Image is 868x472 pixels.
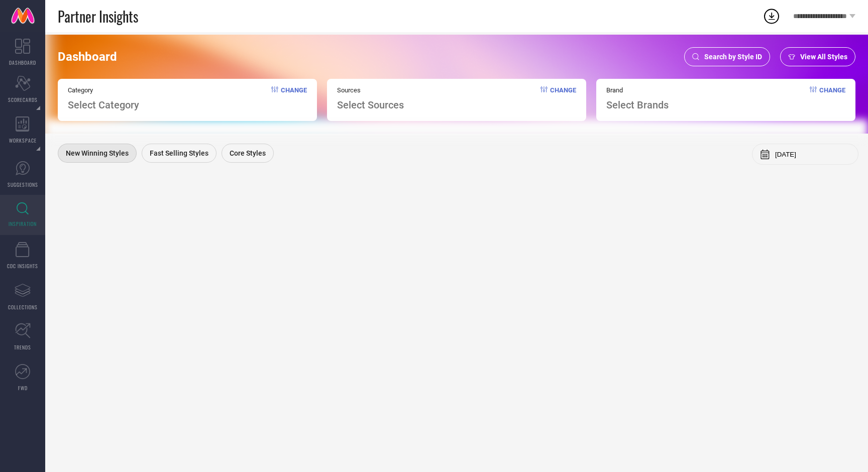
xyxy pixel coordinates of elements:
[8,181,38,188] span: SUGGESTIONS
[14,343,31,351] span: TRENDS
[150,149,208,157] span: Fast Selling Styles
[68,99,139,111] span: Select Category
[775,151,850,158] input: Select month
[9,137,37,144] span: WORKSPACE
[819,86,845,111] span: Change
[606,86,669,94] span: Brand
[68,86,139,94] span: Category
[337,86,404,94] span: Sources
[8,303,38,311] span: COLLECTIONS
[9,220,37,227] span: INSPIRATION
[8,96,38,103] span: SCORECARDS
[18,384,28,392] span: FWD
[58,50,117,64] span: Dashboard
[763,7,781,25] div: Open download list
[606,99,669,111] span: Select Brands
[58,6,138,27] span: Partner Insights
[66,149,129,157] span: New Winning Styles
[337,99,404,111] span: Select Sources
[9,59,36,66] span: DASHBOARD
[281,86,307,111] span: Change
[704,53,762,61] span: Search by Style ID
[550,86,576,111] span: Change
[230,149,266,157] span: Core Styles
[7,262,38,270] span: CDC INSIGHTS
[800,53,847,61] span: View All Styles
